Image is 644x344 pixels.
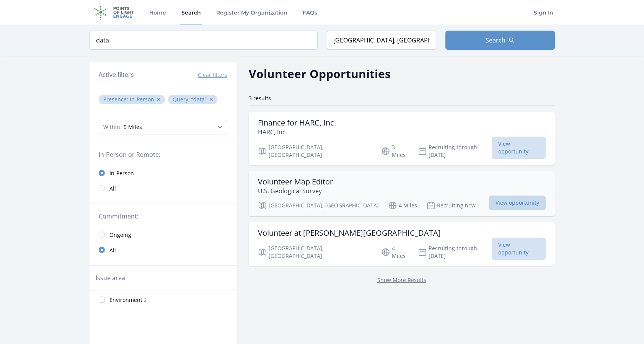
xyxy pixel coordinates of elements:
h2: Volunteer Opportunities [249,65,391,82]
p: U.S. Geological Survey [258,186,333,196]
span: Presence : [103,96,130,103]
button: ✕ [157,96,161,103]
q: data [191,96,207,103]
p: Recruiting through [DATE] [418,245,492,260]
span: In-Person [109,170,134,177]
button: Search [445,31,555,50]
span: View opportunity [489,196,546,210]
span: View opportunity [492,238,546,260]
a: All [90,242,236,258]
h3: Volunteer at [PERSON_NAME][GEOGRAPHIC_DATA] [258,228,441,238]
p: [GEOGRAPHIC_DATA], [GEOGRAPHIC_DATA] [258,143,372,159]
span: All [109,246,116,254]
a: In-Person [90,165,236,181]
select: Search Radius [99,120,227,134]
a: All [90,181,236,196]
span: 2 [144,297,147,303]
a: Show More Results [377,276,426,284]
input: Location [327,31,436,50]
legend: Issue area [96,273,125,282]
h3: Volunteer Map Editor [258,177,333,186]
p: HARC, Inc. [258,127,336,137]
p: 3 Miles [381,143,409,159]
span: Search [486,36,505,45]
p: [GEOGRAPHIC_DATA], [GEOGRAPHIC_DATA] [258,245,372,260]
span: 3 results [249,95,271,102]
a: Finance for HARC, Inc. HARC, Inc. [GEOGRAPHIC_DATA], [GEOGRAPHIC_DATA] 3 Miles Recruiting through... [249,112,555,165]
h3: Active filters [99,70,134,79]
input: Keyword [90,31,318,50]
span: Query : [173,96,191,103]
p: 4 Miles [381,245,409,260]
p: Recruiting through [DATE] [418,143,492,159]
h3: Finance for HARC, Inc. [258,118,336,127]
p: 4 Miles [388,201,417,210]
span: Environment [109,296,142,304]
p: [GEOGRAPHIC_DATA], [GEOGRAPHIC_DATA] [258,201,379,210]
legend: In-Person or Remote: [99,150,227,159]
span: Ongoing [109,231,131,239]
a: Volunteer Map Editor U.S. Geological Survey [GEOGRAPHIC_DATA], [GEOGRAPHIC_DATA] 4 Miles Recruiti... [249,171,555,216]
span: View opportunity [492,137,546,159]
span: All [109,185,116,192]
a: Ongoing [90,227,236,242]
span: In-Person [130,96,154,103]
a: Volunteer at [PERSON_NAME][GEOGRAPHIC_DATA] [GEOGRAPHIC_DATA], [GEOGRAPHIC_DATA] 4 Miles Recruiti... [249,222,555,266]
button: Clear filters [198,71,227,79]
p: Recruiting now [426,201,476,210]
button: ✕ [209,96,214,103]
legend: Commitment: [99,212,227,221]
input: Environment 2 [99,297,105,303]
